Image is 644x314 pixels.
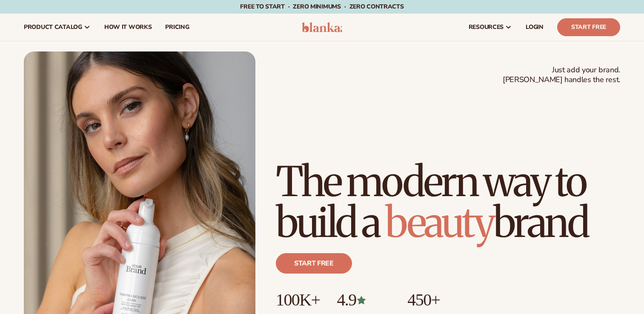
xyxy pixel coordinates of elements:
[276,291,320,309] p: 100K+
[158,14,196,41] a: pricing
[462,14,519,41] a: resources
[407,291,472,309] p: 450+
[302,22,342,32] img: logo
[337,291,390,309] p: 4.9
[503,65,620,85] span: Just add your brand. [PERSON_NAME] handles the rest.
[276,161,620,243] h1: The modern way to build a brand
[104,24,152,31] span: How It Works
[165,24,189,31] span: pricing
[17,14,97,41] a: product catalog
[240,3,404,11] span: Free to start · ZERO minimums · ZERO contracts
[557,18,620,36] a: Start Free
[519,14,550,41] a: LOGIN
[385,197,493,248] span: beauty
[24,24,82,31] span: product catalog
[469,24,504,31] span: resources
[276,253,352,274] a: Start free
[97,14,159,41] a: How It Works
[526,24,544,31] span: LOGIN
